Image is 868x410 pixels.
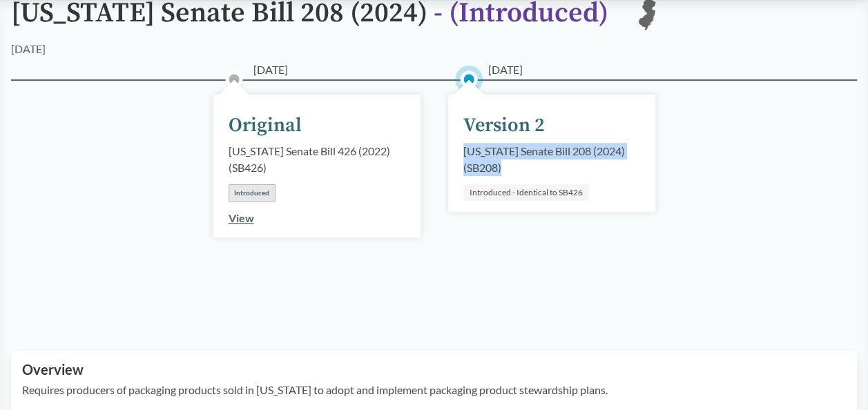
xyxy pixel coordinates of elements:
[22,382,846,398] p: Requires producers of packaging products sold in [US_STATE] to adopt and implement packaging prod...
[229,184,276,202] div: Introduced
[229,111,302,140] div: Original
[488,61,523,78] span: [DATE]
[463,184,589,201] div: Introduced - Identical to SB426
[463,143,640,176] div: [US_STATE] Senate Bill 208 (2024) ( SB208 )
[22,362,846,378] h2: Overview
[229,143,405,176] div: [US_STATE] Senate Bill 426 (2022) ( SB426 )
[253,61,288,78] span: [DATE]
[11,41,46,57] div: [DATE]
[229,211,254,224] a: View
[463,111,545,140] div: Version 2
